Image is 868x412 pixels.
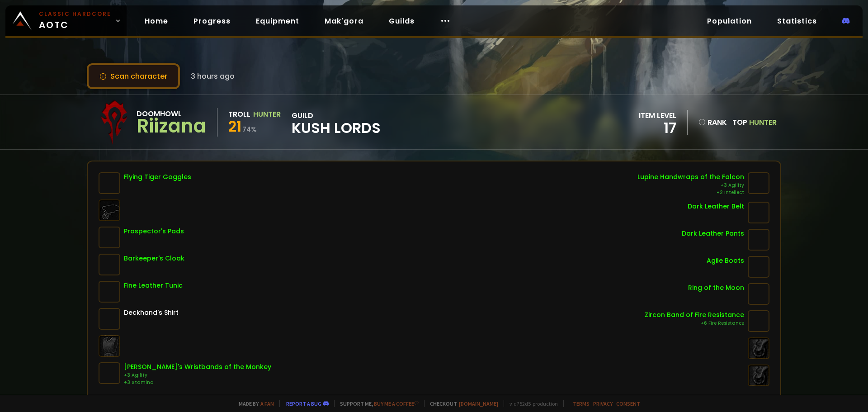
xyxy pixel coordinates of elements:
a: Progress [186,12,238,30]
img: item-4249 [748,202,769,223]
img: item-5961 [748,229,769,251]
span: Support me, [334,400,419,407]
div: +6 Fire Resistance [645,320,744,327]
span: Made by [233,400,274,407]
div: Dark Leather Pants [682,229,744,238]
div: 17 [639,121,676,135]
img: item-5343 [99,254,120,275]
div: Troll [228,109,250,120]
div: Top [732,117,777,128]
a: Population [700,12,759,30]
div: +2 Intellect [637,189,744,196]
span: Checkout [424,400,498,407]
div: Riizana [137,119,206,133]
img: item-4368 [99,172,120,194]
div: rank [698,117,727,128]
div: Deckhand's Shirt [124,308,179,317]
div: Ring of the Moon [688,283,744,293]
div: Hunter [253,109,281,120]
span: 3 hours ago [191,71,235,82]
button: Scan character [87,63,180,89]
a: Consent [616,400,640,407]
img: item-11967 [748,310,769,332]
div: Dark Leather Belt [688,202,744,211]
small: 74 % [242,125,257,134]
span: v. d752d5 - production [504,400,558,407]
img: item-14566 [99,227,120,248]
a: Classic HardcoreAOTC [5,5,127,36]
img: item-5107 [99,308,120,330]
a: Statistics [770,12,824,30]
div: guild [292,110,381,135]
span: Kush Lords [292,121,381,135]
div: Lupine Handwraps of the Falcon [637,172,744,182]
a: Equipment [249,12,307,30]
a: Mak'gora [317,12,371,30]
a: Privacy [593,400,613,407]
div: Flying Tiger Goggles [124,172,191,182]
a: Buy me a coffee [374,400,419,407]
a: Guilds [382,12,422,30]
div: Agile Boots [707,256,744,265]
a: a fan [260,400,274,407]
div: Zircon Band of Fire Resistance [645,310,744,320]
div: Barkeeper's Cloak [124,254,184,263]
img: item-15331 [99,362,120,384]
a: [DOMAIN_NAME] [459,400,498,407]
span: 21 [228,116,241,137]
a: Report a bug [286,400,321,407]
img: item-4788 [748,256,769,278]
div: +3 Agility [124,372,271,379]
img: item-4243 [99,281,120,303]
a: Terms [573,400,590,407]
span: Hunter [749,117,777,128]
div: item level [639,110,676,121]
a: Home [137,12,175,30]
div: Fine Leather Tunic [124,281,183,290]
span: AOTC [39,10,111,32]
div: +3 Agility [637,182,744,189]
div: +3 Stamina [124,379,271,386]
img: item-15016 [748,172,769,194]
div: Prospector's Pads [124,227,184,236]
div: [PERSON_NAME]'s Wristbands of the Monkey [124,362,271,372]
img: item-12052 [748,283,769,305]
div: Doomhowl [137,108,206,119]
small: Classic Hardcore [39,10,111,18]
